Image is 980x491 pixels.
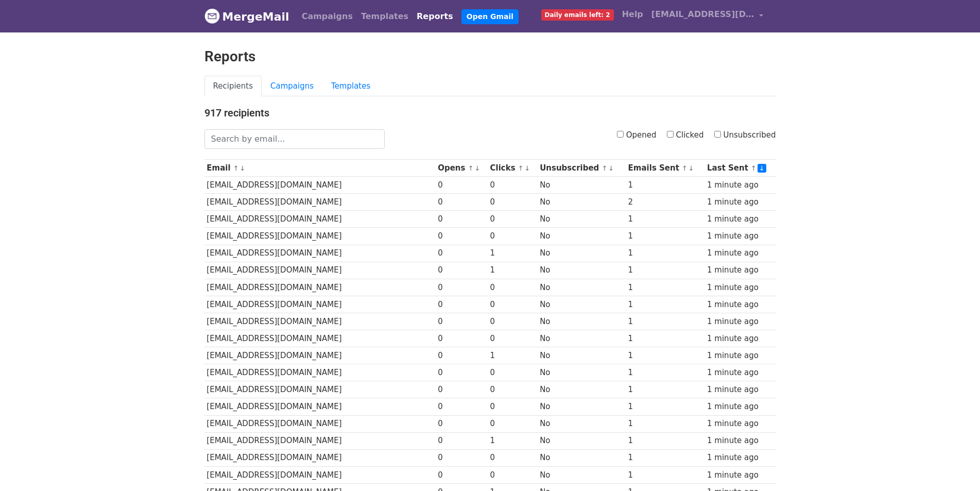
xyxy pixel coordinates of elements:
[204,194,436,211] td: [EMAIL_ADDRESS][DOMAIN_NAME]
[435,313,487,330] td: 0
[626,177,704,194] td: 1
[204,211,436,228] td: [EMAIL_ADDRESS][DOMAIN_NAME]
[537,296,625,313] td: No
[435,381,487,398] td: 0
[626,449,704,466] td: 1
[626,211,704,228] td: 1
[602,164,608,172] a: ↑
[626,160,704,177] th: Emails Sent
[647,4,768,28] a: [EMAIL_ADDRESS][DOMAIN_NAME]
[704,415,776,432] td: 1 minute ago
[488,228,538,245] td: 0
[204,6,289,27] a: MergeMail
[298,6,357,27] a: Campaigns
[704,228,776,245] td: 1 minute ago
[626,296,704,313] td: 1
[704,466,776,483] td: 1 minute ago
[488,194,538,211] td: 0
[626,279,704,296] td: 1
[626,228,704,245] td: 1
[435,279,487,296] td: 0
[626,364,704,381] td: 1
[204,415,436,432] td: [EMAIL_ADDRESS][DOMAIN_NAME]
[704,432,776,449] td: 1 minute ago
[204,364,436,381] td: [EMAIL_ADDRESS][DOMAIN_NAME]
[626,262,704,279] td: 1
[435,364,487,381] td: 0
[488,449,538,466] td: 0
[704,245,776,262] td: 1 minute ago
[617,129,657,141] label: Opened
[357,6,412,27] a: Templates
[435,466,487,483] td: 0
[435,194,487,211] td: 0
[488,347,538,364] td: 1
[204,398,436,415] td: [EMAIL_ADDRESS][DOMAIN_NAME]
[537,347,625,364] td: No
[468,164,474,172] a: ↑
[704,364,776,381] td: 1 minute ago
[488,245,538,262] td: 1
[262,76,322,97] a: Campaigns
[537,177,625,194] td: No
[240,164,246,172] a: ↓
[204,279,436,296] td: [EMAIL_ADDRESS][DOMAIN_NAME]
[704,177,776,194] td: 1 minute ago
[714,131,721,138] input: Unsubscribed
[474,164,480,172] a: ↓
[488,432,538,449] td: 1
[682,164,687,172] a: ↑
[204,228,436,245] td: [EMAIL_ADDRESS][DOMAIN_NAME]
[204,330,436,347] td: [EMAIL_ADDRESS][DOMAIN_NAME]
[537,4,618,25] a: Daily emails left: 2
[537,415,625,432] td: No
[704,347,776,364] td: 1 minute ago
[204,449,436,466] td: [EMAIL_ADDRESS][DOMAIN_NAME]
[488,296,538,313] td: 0
[537,228,625,245] td: No
[435,177,487,194] td: 0
[435,432,487,449] td: 0
[435,211,487,228] td: 0
[704,313,776,330] td: 1 minute ago
[618,4,647,25] a: Help
[435,228,487,245] td: 0
[626,245,704,262] td: 1
[204,107,776,119] h4: 917 recipients
[204,381,436,398] td: [EMAIL_ADDRESS][DOMAIN_NAME]
[488,177,538,194] td: 0
[667,129,704,141] label: Clicked
[204,129,385,149] input: Search by email...
[704,211,776,228] td: 1 minute ago
[488,279,538,296] td: 0
[704,296,776,313] td: 1 minute ago
[233,164,239,172] a: ↑
[204,48,776,65] h2: Reports
[488,211,538,228] td: 0
[204,245,436,262] td: [EMAIL_ADDRESS][DOMAIN_NAME]
[537,466,625,483] td: No
[704,160,776,177] th: Last Sent
[204,177,436,194] td: [EMAIL_ADDRESS][DOMAIN_NAME]
[537,449,625,466] td: No
[704,449,776,466] td: 1 minute ago
[204,313,436,330] td: [EMAIL_ADDRESS][DOMAIN_NAME]
[626,466,704,483] td: 1
[488,313,538,330] td: 0
[518,164,524,172] a: ↑
[929,442,980,491] iframe: Chat Widget
[322,76,379,97] a: Templates
[204,466,436,483] td: [EMAIL_ADDRESS][DOMAIN_NAME]
[488,398,538,415] td: 0
[704,194,776,211] td: 1 minute ago
[626,194,704,211] td: 2
[204,76,262,97] a: Recipients
[667,131,674,138] input: Clicked
[435,245,487,262] td: 0
[751,164,757,172] a: ↑
[537,432,625,449] td: No
[537,313,625,330] td: No
[204,262,436,279] td: [EMAIL_ADDRESS][DOMAIN_NAME]
[488,415,538,432] td: 0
